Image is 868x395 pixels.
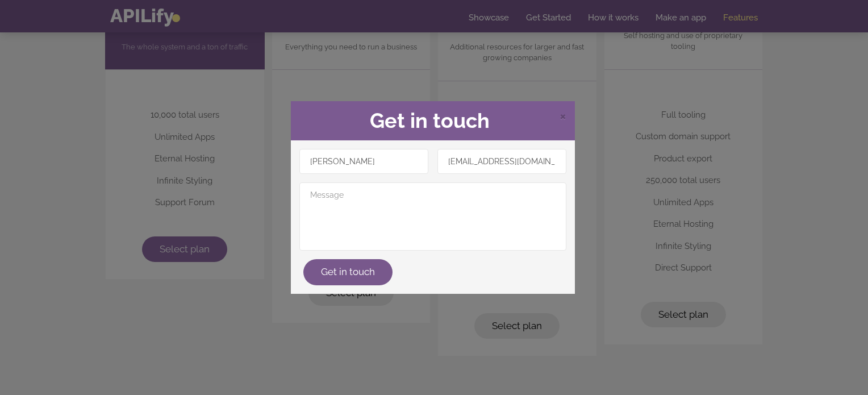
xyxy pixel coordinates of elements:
span: Close [560,109,566,123]
button: Get in touch [303,259,393,285]
h2: Get in touch [299,110,566,132]
input: Name [299,149,428,174]
input: Email [437,149,566,174]
span: × [560,107,566,124]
